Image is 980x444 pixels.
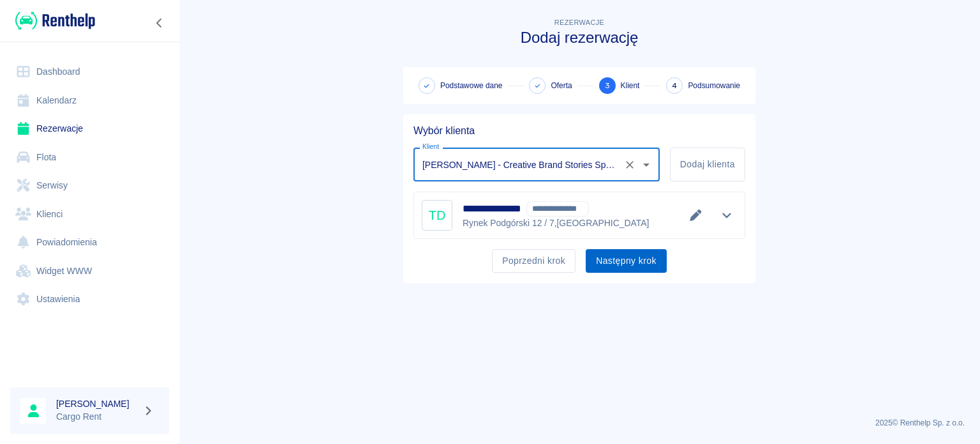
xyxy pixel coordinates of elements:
[10,171,169,200] a: Serwisy
[10,257,169,286] a: Widget WWW
[440,80,502,91] span: Podstawowe dane
[10,57,169,86] a: Dashboard
[554,19,604,26] span: Rezerwacje
[10,200,169,229] a: Klienci
[10,10,95,31] a: Renthelp logo
[15,10,95,31] img: Renthelp logo
[463,217,649,230] p: Rynek Podgórski 12 / 7 , [GEOGRAPHIC_DATA]
[492,249,575,273] button: Poprzedni krok
[422,200,452,231] div: TD
[670,148,745,181] button: Dodaj klienta
[688,80,740,91] span: Podsumowanie
[422,142,439,151] label: Klient
[685,206,706,224] button: Edytuj dane
[56,410,138,424] p: Cargo Rent
[637,156,655,174] button: Otwórz
[194,417,965,429] p: 2025 © Renthelp Sp. z o.o.
[403,29,755,47] h3: Dodaj rezerwację
[621,80,640,91] span: Klient
[672,79,677,93] span: 4
[413,125,745,137] h5: Wybór klienta
[586,249,667,273] button: Następny krok
[150,15,169,31] button: Zwiń nawigację
[10,228,169,257] a: Powiadomienia
[551,80,572,91] span: Oferta
[10,285,169,314] a: Ustawienia
[621,156,639,174] button: Wyczyść
[605,79,610,93] span: 3
[10,143,169,172] a: Flota
[56,397,138,410] h6: [PERSON_NAME]
[716,206,738,224] button: Pokaż szczegóły
[10,86,169,115] a: Kalendarz
[10,114,169,143] a: Rezerwacje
